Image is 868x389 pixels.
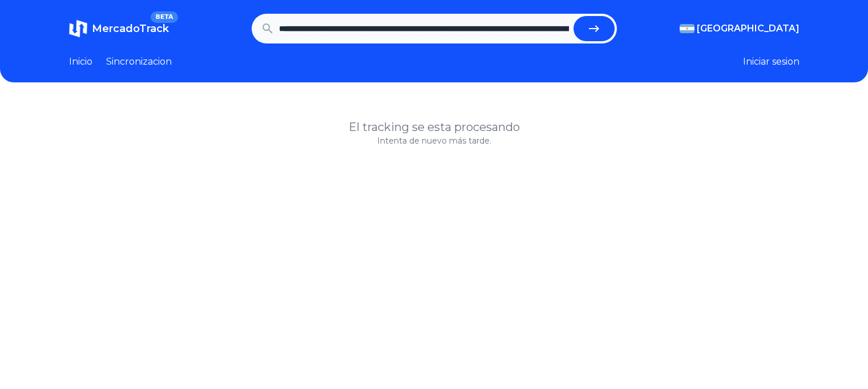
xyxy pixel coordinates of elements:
[743,55,800,69] button: Iniciar sesion
[69,55,92,69] a: Inicio
[69,19,169,38] a: MercadoTrackBETA
[69,135,800,146] p: Intenta de nuevo más tarde.
[697,22,800,35] span: [GEOGRAPHIC_DATA]
[680,22,800,35] button: [GEOGRAPHIC_DATA]
[69,19,87,38] img: MercadoTrack
[92,22,169,35] span: MercadoTrack
[106,55,172,69] a: Sincronizacion
[69,119,800,135] h1: El tracking se esta procesando
[680,24,695,33] img: Argentina
[151,11,177,23] span: BETA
